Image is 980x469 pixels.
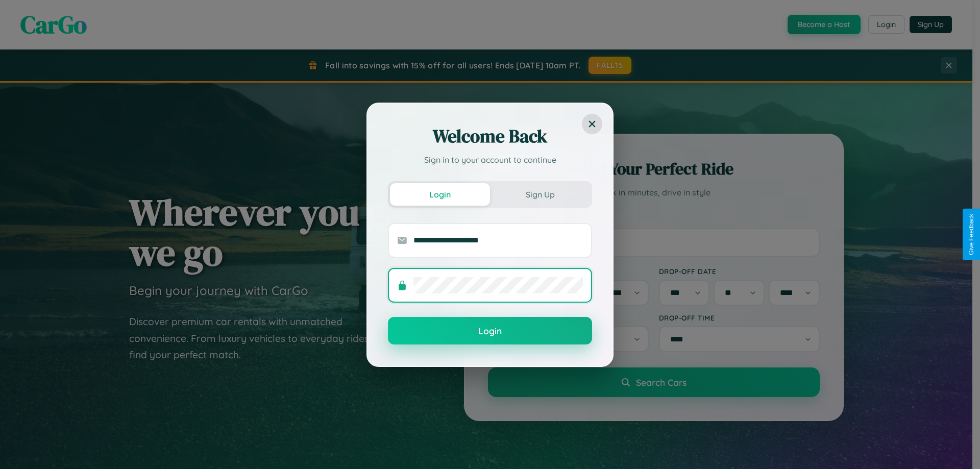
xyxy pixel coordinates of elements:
div: Give Feedback [968,214,975,255]
p: Sign in to your account to continue [388,154,592,166]
button: Sign Up [490,183,590,206]
button: Login [390,183,490,206]
h2: Welcome Back [388,124,592,149]
button: Login [388,317,592,344]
